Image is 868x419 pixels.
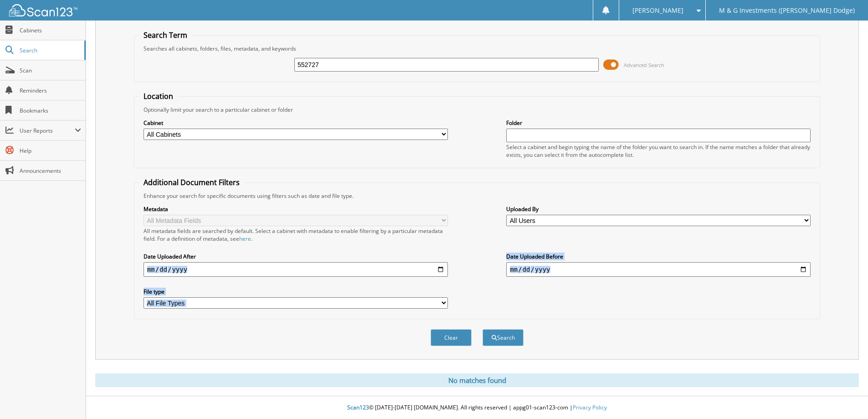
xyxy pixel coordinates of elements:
div: No matches found [95,373,859,387]
span: Announcements [20,167,81,175]
img: scan123-logo-white.svg [9,4,77,16]
label: Folder [506,119,811,127]
button: Search [483,329,524,346]
legend: Location [139,91,178,101]
span: [PERSON_NAME] [632,8,683,13]
span: Advanced Search [624,62,664,68]
div: Enhance your search for specific documents using filters such as date and file type. [139,192,815,200]
span: Reminders [20,87,81,94]
div: All metadata fields are searched by default. Select a cabinet with metadata to enable filtering b... [144,227,448,243]
label: Uploaded By [506,205,811,213]
legend: Search Term [139,30,192,40]
span: Search [20,47,80,54]
label: File type [144,288,448,295]
a: here [239,235,251,243]
iframe: Chat Widget [822,375,868,419]
input: start [144,262,448,277]
div: Optionally limit your search to a particular cabinet or folder [139,106,815,114]
label: Date Uploaded Before [506,253,811,260]
span: User Reports [20,127,75,134]
span: Scan [20,67,81,74]
button: Clear [431,329,472,346]
label: Metadata [144,205,448,213]
span: Cabinets [20,26,81,34]
label: Date Uploaded After [144,253,448,260]
span: M & G Investments ([PERSON_NAME] Dodge) [719,8,855,13]
div: Select a cabinet and begin typing the name of the folder you want to search in. If the name match... [506,143,811,159]
div: © [DATE]-[DATE] [DOMAIN_NAME]. All rights reserved | appg01-scan123-com | [86,397,868,419]
legend: Additional Document Filters [139,177,244,187]
div: Searches all cabinets, folders, files, metadata, and keywords [139,45,815,52]
label: Cabinet [144,119,448,127]
span: Scan123 [347,403,369,411]
a: Privacy Policy [573,403,607,411]
span: Help [20,147,81,155]
span: Bookmarks [20,107,81,114]
input: end [506,262,811,277]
